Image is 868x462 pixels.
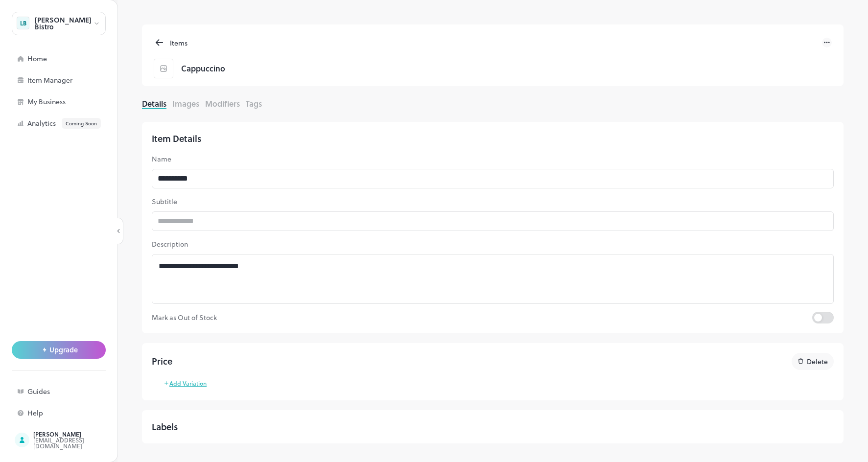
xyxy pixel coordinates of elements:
div: Analytics [27,118,125,129]
button: Tags [246,98,262,109]
div: Home [27,55,125,62]
div: Item Details [152,132,834,146]
p: Delete [807,356,828,367]
div: Help [27,410,125,416]
div: Items [165,38,188,48]
div: Item Manager [27,77,125,84]
div: Coming Soon [62,118,101,129]
p: Subtitle [152,196,834,207]
div: [PERSON_NAME] Bistro [35,17,93,30]
div: My Business [27,98,125,105]
span: Upgrade [49,346,78,354]
h6: Price [152,354,172,369]
button: Delete [792,353,834,370]
p: Name [152,154,834,164]
button: Details [142,98,166,109]
span: Cappuccino [181,62,225,75]
button: Add Variation [164,376,207,391]
p: Mark as Out of Stock [152,312,812,323]
button: Modifiers [205,98,240,109]
div: Labels [152,420,834,434]
div: LB [17,17,29,29]
div: [PERSON_NAME] [33,431,125,437]
div: Guides [27,388,125,395]
button: Images [172,98,199,109]
div: [EMAIL_ADDRESS][DOMAIN_NAME] [33,437,125,449]
p: Description [152,239,834,249]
